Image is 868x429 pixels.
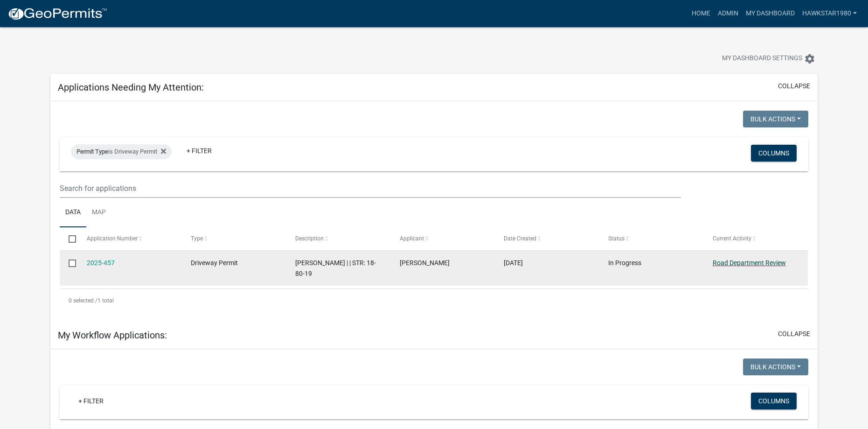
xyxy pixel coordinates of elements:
[714,5,742,22] a: Admin
[390,227,495,250] datatable-header-cell: Applicant
[182,227,286,250] datatable-header-cell: Type
[778,81,810,91] button: collapse
[504,259,523,267] span: 09/18/2025
[799,5,861,22] a: Hawkstar1980
[58,82,204,93] h5: Applications Needing My Attention:
[60,227,77,250] datatable-header-cell: Select
[71,393,111,409] a: + Filter
[608,259,641,267] span: In Progress
[608,235,625,242] span: Status
[599,227,704,250] datatable-header-cell: Status
[713,235,751,242] span: Current Activity
[86,198,111,228] a: Map
[58,330,167,341] h5: My Workflow Applications:
[50,101,818,321] div: collapse
[743,359,808,375] button: Bulk Actions
[715,49,823,68] button: My Dashboard Settingssettings
[295,259,376,277] span: Larry Benda | | STR: 18-80-19
[77,227,182,250] datatable-header-cell: Application Number
[751,145,797,162] button: Columns
[191,259,238,267] span: Driveway Permit
[742,5,799,22] a: My Dashboard
[60,289,808,312] div: 1 total
[495,227,599,250] datatable-header-cell: Date Created
[743,111,808,127] button: Bulk Actions
[76,148,108,155] span: Permit Type
[778,329,810,339] button: collapse
[179,142,219,159] a: + Filter
[71,144,172,159] div: is Driveway Permit
[87,259,115,267] a: 2025-457
[60,198,86,228] a: Data
[688,5,714,22] a: Home
[400,235,424,242] span: Applicant
[69,297,97,304] span: 0 selected /
[286,227,391,250] datatable-header-cell: Description
[400,259,450,267] span: Larry Benda
[504,235,536,242] span: Date Created
[722,53,802,64] span: My Dashboard Settings
[60,179,681,198] input: Search for applications
[751,393,797,409] button: Columns
[703,227,808,250] datatable-header-cell: Current Activity
[295,235,324,242] span: Description
[191,235,203,242] span: Type
[87,235,138,242] span: Application Number
[804,53,815,64] i: settings
[713,259,786,267] a: Road Department Review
